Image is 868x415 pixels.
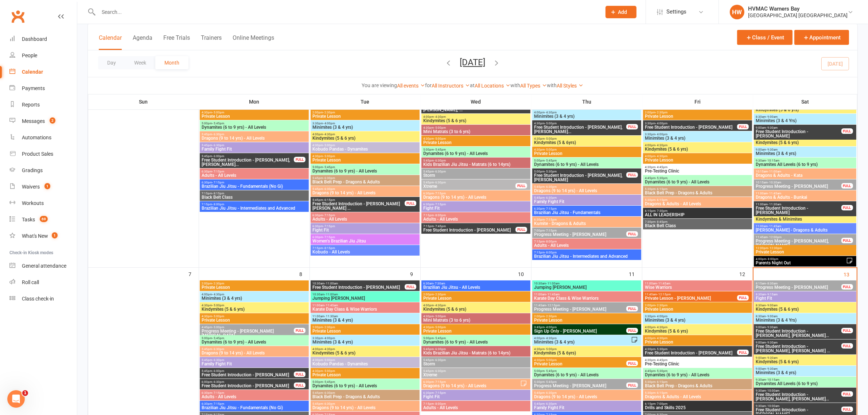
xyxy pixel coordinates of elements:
[534,111,640,114] span: 4:00pm
[423,140,529,145] span: Private Lesson
[22,263,66,269] div: General attendance
[312,169,418,173] span: Dynamites (6 to 9 yrs) - All Levels
[768,225,781,228] span: - 11:45am
[188,268,199,280] div: 7
[98,56,125,69] button: Day
[534,243,640,248] span: Adults - All Levels
[99,34,122,50] button: Calendar
[310,94,421,109] th: Tue
[434,115,446,119] span: - 4:30pm
[545,229,557,232] span: - 7:15pm
[425,82,432,88] strong: for
[22,85,45,91] div: Payments
[434,181,446,184] span: - 6:30pm
[9,162,77,179] a: Gradings
[755,184,841,189] span: Progress Meeting - [PERSON_NAME]
[545,185,557,189] span: - 6:30pm
[199,94,310,109] th: Mon
[9,291,77,307] a: Class kiosk mode
[511,82,521,88] strong: with
[212,181,224,184] span: - 7:15pm
[434,148,446,151] span: - 5:45pm
[323,247,335,250] span: - 8:15pm
[323,187,335,191] span: - 6:30pm
[645,125,737,129] span: Free Student Introduction - [PERSON_NAME]
[534,148,640,151] span: 4:30pm
[22,69,43,75] div: Calendar
[730,5,744,19] div: HW
[557,83,584,89] a: All Styles
[534,185,640,189] span: 5:45pm
[618,9,627,15] span: Add
[423,225,516,228] span: 7:15pm
[534,229,627,232] span: 7:00pm
[766,126,778,129] span: - 9:30am
[133,34,152,50] button: Agenda
[645,144,751,147] span: 4:00pm
[755,129,841,138] span: Free Student Introduction - [PERSON_NAME]
[22,217,35,222] div: Tasks
[534,173,627,182] span: Free Student Introduction - [PERSON_NAME], [PERSON_NAME]
[312,228,418,232] span: Fight Fit
[323,166,335,169] span: - 5:45pm
[7,390,25,408] iframe: Intercom live chat
[9,97,77,113] a: Reports
[534,162,640,167] span: Dynamites (6 to 9 yrs) - All Levels
[534,232,627,237] span: Progress Meeting - [PERSON_NAME]
[534,240,640,243] span: 7:15pm
[323,198,335,202] span: - 6:15pm
[755,126,841,129] span: 9:00am
[766,148,778,151] span: - 9:30am
[534,122,627,125] span: 4:30pm
[323,236,335,239] span: - 7:15pm
[155,56,188,69] button: Month
[748,12,848,19] div: [GEOGRAPHIC_DATA] [GEOGRAPHIC_DATA]
[545,251,557,254] span: - 8:00pm
[201,147,307,151] span: Family Fight Fit
[125,56,155,69] button: Week
[768,170,781,173] span: - 11:00am
[655,111,667,114] span: - 2:30pm
[518,268,531,280] div: 10
[201,114,307,119] span: Private Lesson
[9,274,77,291] a: Roll call
[432,83,470,89] a: All Instructors
[423,129,529,134] span: Mini Matrats (3 to 6 yrs)
[645,166,751,169] span: 4:30pm
[534,199,640,204] span: Family Fight Fit
[22,53,37,58] div: People
[52,232,58,238] span: 1
[545,122,557,125] span: - 5:00pm
[405,201,416,206] div: FULL
[201,122,307,125] span: 5:00pm
[534,114,640,119] span: Minimites (3 & 4 yrs)
[545,240,557,243] span: - 8:00pm
[534,125,627,134] span: Free Student Introduction - [PERSON_NAME], [PERSON_NAME]...
[312,147,418,151] span: Kobudo Pandas - Dynamites
[545,137,557,140] span: - 5:00pm
[655,144,667,147] span: - 4:30pm
[312,250,418,254] span: Kobudo - All Levels
[50,117,55,124] span: 2
[22,233,48,239] div: What's New
[534,159,640,162] span: 5:00pm
[626,172,638,178] div: FULL
[201,133,307,136] span: 5:45pm
[794,30,849,45] button: Appointment
[312,158,418,162] span: Private Lesson
[201,173,307,178] span: Adults - All Levels
[423,195,529,199] span: Dragons (9 to 14 yrs) - All Levels
[434,126,446,129] span: - 5:00pm
[423,170,529,173] span: 5:45pm
[323,133,335,136] span: - 4:30pm
[515,183,527,189] div: FULL
[423,126,529,129] span: 4:30pm
[755,170,855,173] span: 10:15am
[755,173,855,178] span: Dragons & Adults - Kata
[423,115,529,119] span: 4:00pm
[532,94,642,109] th: Thu
[22,184,40,190] div: Waivers
[626,231,638,237] div: FULL
[755,115,855,119] span: 8:30am
[755,108,855,112] span: Kindymites (5 & 6 yrs)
